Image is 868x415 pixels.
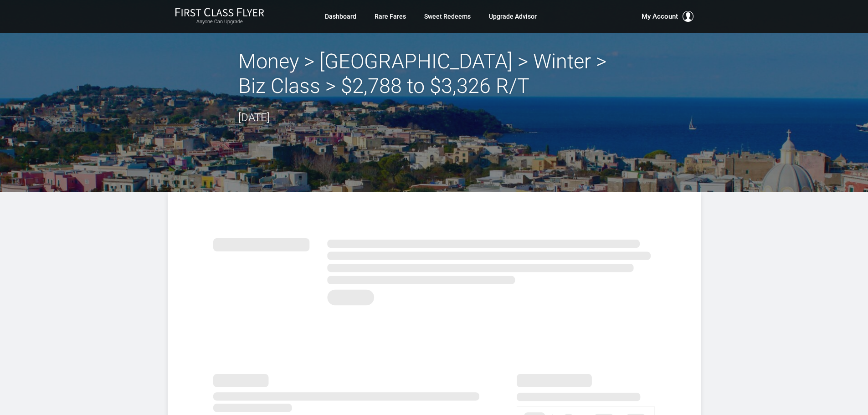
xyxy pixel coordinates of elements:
a: Dashboard [325,8,356,25]
small: Anyone Can Upgrade [175,19,264,25]
a: Rare Fares [375,8,406,25]
span: My Account [642,11,678,22]
a: Upgrade Advisor [489,8,537,25]
time: [DATE] [238,111,270,124]
img: First Class Flyer [175,7,264,17]
button: My Account [642,11,693,22]
h2: Money > [GEOGRAPHIC_DATA] > Winter > Biz Class > $2,788 to $3,326 R/T [238,49,630,98]
img: summary.svg [213,228,655,311]
a: Sweet Redeems [424,8,471,25]
a: First Class FlyerAnyone Can Upgrade [175,7,264,26]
